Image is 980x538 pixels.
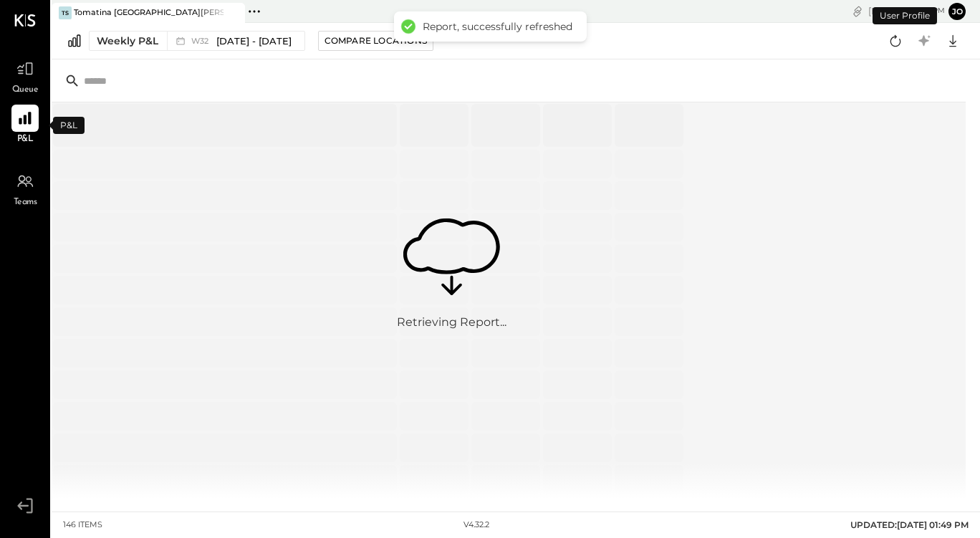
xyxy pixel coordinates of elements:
[89,31,305,51] button: Weekly P&L W32[DATE] - [DATE]
[1,168,49,209] a: Teams
[1,55,49,97] a: Queue
[873,7,937,24] div: User Profile
[63,519,102,531] div: 146 items
[850,519,969,530] span: UPDATED: [DATE] 01:49 PM
[850,4,865,19] div: copy link
[14,196,37,209] span: Teams
[53,117,85,134] div: P&L
[933,6,945,16] span: pm
[216,34,292,48] span: [DATE] - [DATE]
[325,34,427,47] div: Compare Locations
[423,20,572,33] div: Report, successfully refreshed
[902,4,931,18] span: 1 : 50
[12,84,39,97] span: Queue
[318,31,433,51] button: Compare Locations
[191,37,213,45] span: W32
[948,3,966,20] button: Jo
[97,34,158,48] div: Weekly P&L
[397,315,506,332] div: Retrieving Report...
[59,6,72,19] div: TS
[463,519,489,531] div: v 4.32.2
[1,105,49,146] a: P&L
[74,7,224,19] div: Tomatina [GEOGRAPHIC_DATA][PERSON_NAME]
[17,133,34,146] span: P&L
[868,4,945,18] div: [DATE]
